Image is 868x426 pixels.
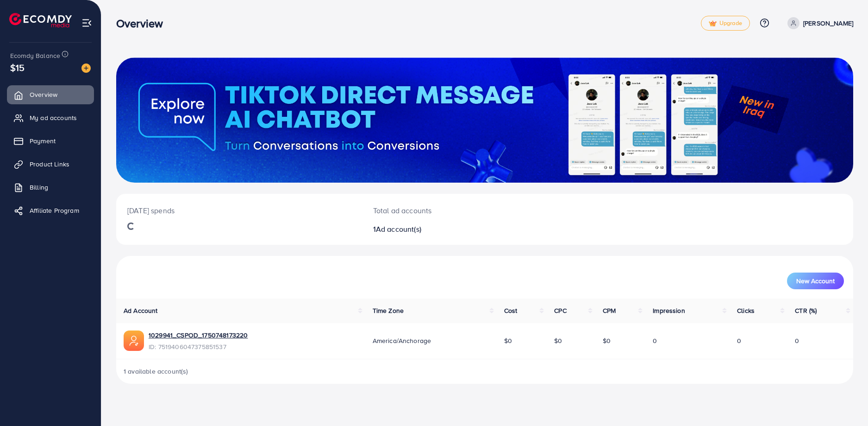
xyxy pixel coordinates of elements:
[124,306,158,315] span: Ad Account
[373,205,535,216] p: Total ad accounts
[504,306,518,315] span: Cost
[554,306,566,315] span: CPC
[81,64,91,73] img: image
[737,336,741,345] span: 0
[30,136,56,146] span: Payment
[784,17,853,29] a: [PERSON_NAME]
[149,342,248,351] span: ID: 7519406047375851537
[709,20,742,27] span: Upgrade
[7,108,94,127] a: My ad accounts
[653,336,657,345] span: 0
[30,159,69,169] span: Product Links
[787,273,844,289] button: New Account
[376,224,421,234] span: Ad account(s)
[603,306,616,315] span: CPM
[701,16,750,31] a: tickUpgrade
[7,201,94,220] a: Affiliate Program
[7,155,94,173] a: Product Links
[603,336,611,345] span: $0
[9,13,72,27] img: logo
[10,61,25,74] span: $15
[149,331,248,340] a: 1029941_CSPOD_1750748173220
[373,336,431,345] span: America/Anchorage
[124,331,144,351] img: ic-ads-acc.e4c84228.svg
[709,20,717,27] img: tick
[7,85,94,104] a: Overview
[554,336,562,345] span: $0
[30,90,57,99] span: Overview
[373,306,404,315] span: Time Zone
[116,17,170,30] h3: Overview
[373,225,535,234] h2: 1
[504,336,512,345] span: $0
[737,306,755,315] span: Clicks
[124,367,188,376] span: 1 available account(s)
[127,205,351,216] p: [DATE] spends
[30,183,48,192] span: Billing
[30,206,79,215] span: Affiliate Program
[803,18,853,29] p: [PERSON_NAME]
[7,178,94,197] a: Billing
[7,132,94,150] a: Payment
[81,18,92,28] img: menu
[30,113,77,122] span: My ad accounts
[795,336,799,345] span: 0
[10,51,60,60] span: Ecomdy Balance
[653,306,685,315] span: Impression
[796,278,835,284] span: New Account
[795,306,817,315] span: CTR (%)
